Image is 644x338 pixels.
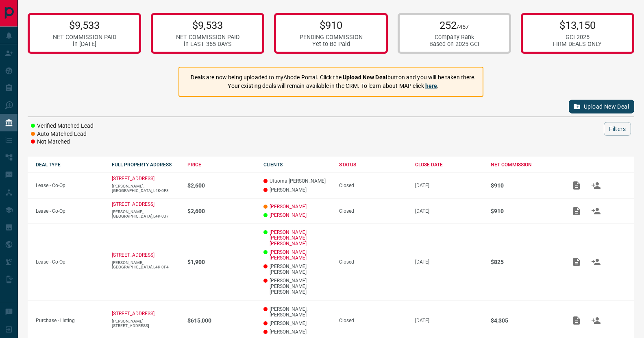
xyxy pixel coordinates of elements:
[263,306,331,318] p: [PERSON_NAME], [PERSON_NAME]
[187,317,255,324] p: $615,000
[491,317,559,324] p: $4,305
[339,208,407,214] div: Closed
[567,317,586,323] span: Add / View Documents
[112,311,155,316] a: [STREET_ADDRESS],
[191,73,476,82] p: Deals are now being uploaded to myAbode Portal. Click the button and you will be taken there.
[415,183,483,188] p: [DATE]
[415,162,483,168] div: CLOSE DATE
[339,318,407,323] div: Closed
[31,130,94,138] li: Auto Matched Lead
[112,209,180,218] p: [PERSON_NAME],[GEOGRAPHIC_DATA],L4K-0J7
[567,182,586,188] span: Add / View Documents
[36,318,104,323] p: Purchase - Listing
[270,204,307,209] a: [PERSON_NAME]
[112,252,154,258] a: [STREET_ADDRESS]
[270,229,331,246] a: [PERSON_NAME] [PERSON_NAME] [PERSON_NAME]
[553,41,602,48] div: FIRM DEALS ONLY
[270,249,331,261] a: [PERSON_NAME] [PERSON_NAME]
[263,321,331,326] p: [PERSON_NAME]
[415,318,483,323] p: [DATE]
[187,208,255,214] p: $2,600
[53,34,116,41] div: NET COMMISSION PAID
[270,212,307,218] a: [PERSON_NAME]
[263,187,331,193] p: [PERSON_NAME]
[553,19,602,31] p: $13,150
[339,162,407,168] div: STATUS
[339,183,407,188] div: Closed
[176,34,239,41] div: NET COMMISSION PAID
[263,178,331,184] p: Ufuoma [PERSON_NAME]
[300,19,363,31] p: $910
[429,34,479,41] div: Company Rank
[263,162,331,168] div: CLIENTS
[300,41,363,48] div: Yet to Be Paid
[112,176,154,181] a: [STREET_ADDRESS]
[36,259,104,265] p: Lease - Co-Op
[567,208,586,214] span: Add / View Documents
[457,24,469,31] span: /457
[191,82,476,90] p: Your existing deals will remain available in the CRM. To learn about MAP click .
[491,208,559,214] p: $910
[112,260,180,269] p: [PERSON_NAME],[GEOGRAPHIC_DATA],L4K-0P4
[491,182,559,189] p: $910
[339,259,407,265] div: Closed
[31,122,94,130] li: Verified Matched Lead
[429,19,479,31] p: 252
[187,182,255,189] p: $2,600
[176,41,239,48] div: in LAST 365 DAYS
[36,183,104,188] p: Lease - Co-Op
[263,278,331,295] p: [PERSON_NAME] [PERSON_NAME] [PERSON_NAME]
[263,329,331,335] p: [PERSON_NAME]
[187,259,255,265] p: $1,900
[300,34,363,41] div: PENDING COMMISSION
[112,201,154,207] a: [STREET_ADDRESS]
[415,208,483,214] p: [DATE]
[112,162,180,168] div: FULL PROPERTY ADDRESS
[36,208,104,214] p: Lease - Co-Op
[112,319,180,328] p: [PERSON_NAME][STREET_ADDRESS]
[429,41,479,48] div: Based on 2025 GCI
[586,182,606,188] span: Match Clients
[343,74,387,81] strong: Upload New Deal
[567,259,586,265] span: Add / View Documents
[187,162,255,168] div: PRICE
[553,34,602,41] div: GCI 2025
[53,19,116,31] p: $9,533
[263,264,331,275] p: [PERSON_NAME] [PERSON_NAME]
[36,162,104,168] div: DEAL TYPE
[425,83,437,89] a: here
[586,317,606,323] span: Match Clients
[176,19,239,31] p: $9,533
[31,138,94,146] li: Not Matched
[586,208,606,214] span: Match Clients
[415,259,483,265] p: [DATE]
[53,41,116,48] div: in [DATE]
[491,162,559,168] div: NET COMMISSION
[569,100,634,113] button: Upload New Deal
[112,184,180,193] p: [PERSON_NAME],[GEOGRAPHIC_DATA],L4K-0P8
[604,122,631,136] button: Filters
[491,259,559,265] p: $825
[586,259,606,265] span: Match Clients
